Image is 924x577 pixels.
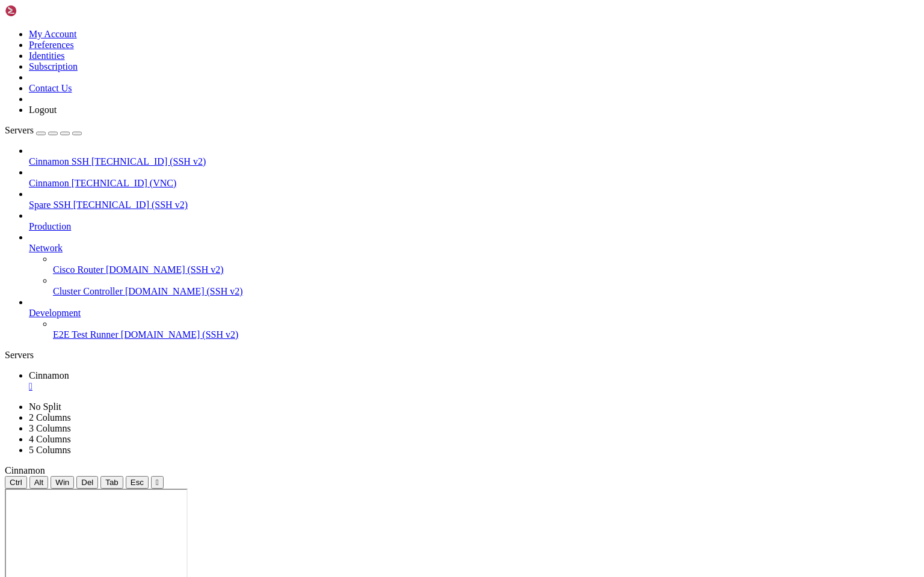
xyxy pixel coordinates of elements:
[53,319,919,340] li: E2E Test Runner [DOMAIN_NAME] (SSH v2)
[151,476,164,489] button: 
[29,200,919,210] a: Spare SSH [TECHNICAL_ID] (SSH v2)
[53,264,103,275] span: Cisco Router
[29,423,71,433] a: 3 Columns
[55,478,69,487] span: Win
[105,478,119,487] span: Tab
[29,156,919,167] a: Cinnamon SSH [TECHNICAL_ID] (SSH v2)
[29,178,919,189] a: Cinnamon [TECHNICAL_ID] (VNC)
[53,286,919,297] a: Cluster Controller [DOMAIN_NAME] (SSH v2)
[53,254,919,275] li: Cisco Router [DOMAIN_NAME] (SSH v2)
[53,329,919,340] a: E2E Test Runner [DOMAIN_NAME] (SSH v2)
[76,476,98,489] button: Del
[29,434,71,444] a: 4 Columns
[100,476,123,489] button: Tab
[29,178,69,188] span: Cinnamon
[29,308,919,319] a: Development
[29,83,72,93] a: Contact Us
[29,40,74,50] a: Preferences
[29,370,69,380] span: Cinnamon
[106,264,224,275] span: [DOMAIN_NAME] (SSH v2)
[5,350,919,361] div: Servers
[29,232,919,297] li: Network
[72,178,177,188] span: [TECHNICAL_ID] (VNC)
[126,476,149,489] button: Esc
[5,125,34,135] span: Servers
[29,243,919,254] a: Network
[29,412,71,423] a: 2 Columns
[5,5,74,17] img: Shellngn
[5,476,27,489] button: Ctrl
[29,29,77,39] a: My Account
[29,445,71,455] a: 5 Columns
[29,210,919,232] li: Production
[29,156,89,166] span: Cinnamon SSH
[91,156,206,166] span: [TECHNICAL_ID] (SSH v2)
[29,200,71,210] span: Spare SSH
[34,478,44,487] span: Alt
[29,297,919,340] li: Development
[81,478,93,487] span: Del
[5,465,45,475] span: Cinnamon
[53,275,919,297] li: Cluster Controller [DOMAIN_NAME] (SSH v2)
[29,308,81,318] span: Development
[29,476,49,489] button: Alt
[53,329,119,340] span: E2E Test Runner
[73,200,188,210] span: [TECHNICAL_ID] (SSH v2)
[29,243,63,253] span: Network
[29,105,57,115] a: Logout
[29,189,919,210] li: Spare SSH [TECHNICAL_ID] (SSH v2)
[156,478,159,487] div: 
[121,329,239,340] span: [DOMAIN_NAME] (SSH v2)
[125,286,243,296] span: [DOMAIN_NAME] (SSH v2)
[29,401,61,412] a: No Split
[53,264,919,275] a: Cisco Router [DOMAIN_NAME] (SSH v2)
[29,167,919,189] li: Cinnamon [TECHNICAL_ID] (VNC)
[10,478,22,487] span: Ctrl
[29,221,71,231] span: Production
[29,381,919,392] a: 
[29,61,78,72] a: Subscription
[53,286,123,296] span: Cluster Controller
[29,50,65,61] a: Identities
[131,478,144,487] span: Esc
[29,370,919,392] a: Cinnamon
[29,145,919,167] li: Cinnamon SSH [TECHNICAL_ID] (SSH v2)
[29,221,919,232] a: Production
[51,476,74,489] button: Win
[5,125,82,135] a: Servers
